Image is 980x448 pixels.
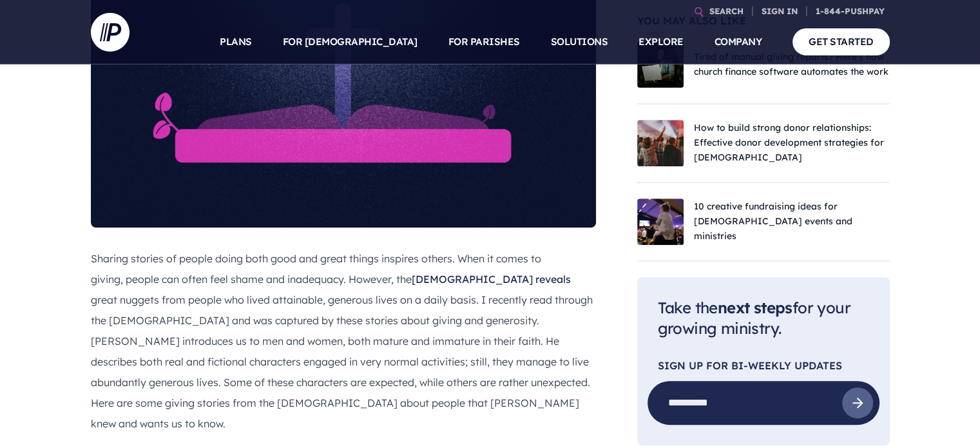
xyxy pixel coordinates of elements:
a: COMPANY [715,19,762,64]
a: FOR PARISHES [448,19,520,64]
a: Tired of manual giving reports? Here’s how church finance software automates the work [694,51,889,77]
a: PLANS [220,19,252,64]
a: EXPLORE [639,19,684,64]
a: GET STARTED [793,28,890,55]
a: 10 creative fundraising ideas for [DEMOGRAPHIC_DATA] events and ministries [694,200,852,242]
a: SOLUTIONS [551,19,608,64]
span: Take the for your growing ministry. [658,298,850,338]
a: [DEMOGRAPHIC_DATA] reveals [412,273,571,286]
p: Sharing stories of people doing both good and great things inspires others. When it comes to givi... [91,248,596,434]
a: FOR [DEMOGRAPHIC_DATA] [283,19,418,64]
p: Sign Up For Bi-Weekly Updates [658,360,869,371]
span: next steps [718,298,793,317]
a: How to build strong donor relationships: Effective donor development strategies for [DEMOGRAPHIC_... [694,122,884,163]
